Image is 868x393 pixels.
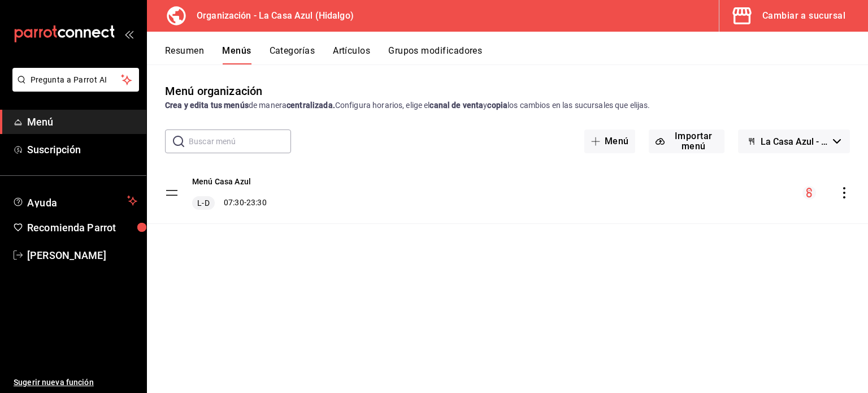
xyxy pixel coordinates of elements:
a: Pregunta a Parrot AI [8,82,139,94]
span: La Casa Azul - Borrador [761,136,828,147]
input: Buscar menú [189,130,291,153]
button: Resumen [165,45,204,64]
h3: Organización - La Casa Azul (Hidalgo) [188,9,354,23]
button: Menú Casa Azul [192,176,251,187]
span: Sugerir nueva función [14,377,137,388]
strong: canal de venta [429,101,483,110]
button: Grupos modificadores [388,45,482,64]
span: Ayuda [27,194,123,208]
button: Categorías [270,45,315,64]
div: navigation tabs [165,45,868,64]
button: Artículos [333,45,370,64]
span: [PERSON_NAME] [27,248,137,263]
button: drag [165,186,179,200]
button: Menús [222,45,251,64]
table: menu-maker-table [147,162,868,224]
div: de manera Configura horarios, elige el y los cambios en las sucursales que elijas. [165,100,850,111]
button: La Casa Azul - Borrador [738,129,850,153]
button: Pregunta a Parrot AI [12,68,139,92]
span: Pregunta a Parrot AI [31,74,121,86]
span: Recomienda Parrot [27,220,137,235]
strong: copia [487,101,507,110]
div: Menú organización [165,83,262,100]
button: Importar menú [649,129,724,153]
span: L-D [195,197,211,209]
strong: Crea y edita tus menús [165,101,249,110]
div: 07:30 - 23:30 [192,196,267,210]
span: Menú [27,114,137,129]
button: Menú [584,129,636,153]
button: actions [839,187,850,198]
div: Cambiar a sucursal [762,8,845,24]
strong: centralizada. [287,101,335,110]
button: open_drawer_menu [124,29,133,38]
span: Suscripción [27,142,137,157]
